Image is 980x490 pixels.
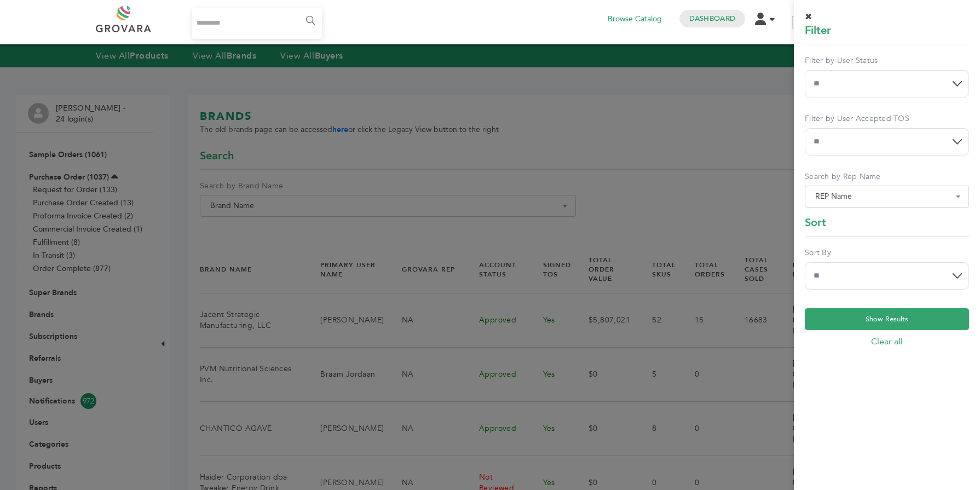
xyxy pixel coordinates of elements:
[805,308,969,330] button: Show Results
[192,8,322,39] input: Search...
[805,186,969,207] span: REP Name
[805,23,831,38] span: Filter
[805,336,969,348] a: Clear all
[811,189,963,204] span: REP Name
[805,247,969,258] label: Sort By
[689,14,735,24] a: Dashboard
[805,215,826,230] span: Sort
[608,13,662,25] a: Browse Catalog
[805,55,969,66] label: Filter by User Status
[805,11,812,23] span: ✖
[805,171,969,182] label: Search by Rep Name
[805,113,969,124] label: Filter by User Accepted TOS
